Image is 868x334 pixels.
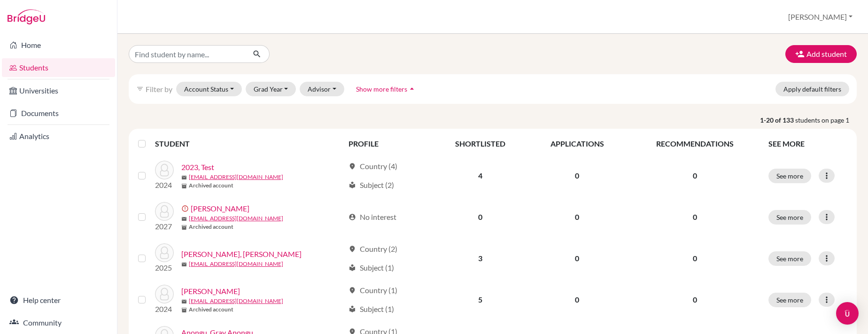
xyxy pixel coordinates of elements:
a: [PERSON_NAME] [181,286,240,297]
div: Country (2) [349,243,397,255]
div: Subject (1) [349,262,394,273]
a: [PERSON_NAME], [PERSON_NAME] [181,249,302,260]
button: Apply default filters [775,82,849,96]
th: SEE MORE [763,132,853,155]
div: Open Intercom Messenger [836,302,859,325]
p: 2025 [155,262,174,273]
img: Acaso Poch, Juan [155,202,174,221]
span: Filter by [146,85,172,93]
span: mail [181,175,187,180]
th: APPLICATIONS [527,132,627,155]
a: Students [2,58,115,77]
p: 0 [632,211,757,223]
button: See more [768,293,811,307]
div: Country (1) [349,285,397,296]
th: STUDENT [155,132,343,155]
th: RECOMMENDATIONS [627,132,763,155]
button: See more [768,169,811,183]
a: Universities [2,81,115,100]
img: 2023, Test [155,161,174,179]
a: [PERSON_NAME] [191,203,249,214]
div: Country (4) [349,161,397,172]
a: Home [2,36,115,54]
b: Archived account [189,181,233,190]
b: Archived account [189,223,233,231]
div: No interest [349,211,396,223]
td: 0 [527,196,627,238]
span: Show more filters [356,85,407,93]
a: Analytics [2,127,115,146]
td: 0 [527,238,627,279]
a: Documents [2,104,115,123]
span: mail [181,299,187,304]
span: error_outline [181,205,191,212]
button: See more [768,251,811,266]
p: 0 [632,294,757,305]
a: 2023, Test [181,162,214,173]
img: Bridge-U [8,9,45,24]
span: mail [181,262,187,267]
span: mail [181,216,187,222]
td: 3 [433,238,527,279]
input: Find student by name... [129,45,245,63]
button: [PERSON_NAME] [784,8,857,26]
span: location_on [349,245,356,253]
b: Archived account [189,305,233,314]
span: location_on [349,163,356,170]
span: local_library [349,181,356,189]
a: Help center [2,291,115,310]
button: Grad Year [246,82,296,96]
th: PROFILE [343,132,433,155]
p: 2024 [155,179,174,191]
span: local_library [349,305,356,313]
a: [EMAIL_ADDRESS][DOMAIN_NAME] [189,297,283,305]
a: [EMAIL_ADDRESS][DOMAIN_NAME] [189,214,283,223]
p: 0 [632,170,757,181]
strong: 1-20 of 133 [760,115,795,125]
span: account_circle [349,213,356,221]
span: local_library [349,264,356,272]
th: SHORTLISTED [433,132,527,155]
button: Add student [785,45,857,63]
td: 5 [433,279,527,320]
div: Subject (2) [349,179,394,191]
img: Andersen, Max [155,285,174,303]
i: arrow_drop_up [407,84,417,93]
span: location_on [349,287,356,294]
a: [EMAIL_ADDRESS][DOMAIN_NAME] [189,173,283,181]
p: 2024 [155,303,174,315]
p: 0 [632,253,757,264]
button: See more [768,210,811,225]
i: filter_list [136,85,144,93]
span: inventory_2 [181,183,187,189]
p: 2027 [155,221,174,232]
a: [EMAIL_ADDRESS][DOMAIN_NAME] [189,260,283,268]
span: students on page 1 [795,115,857,125]
button: Show more filtersarrow_drop_up [348,82,425,96]
span: inventory_2 [181,225,187,230]
a: Community [2,313,115,332]
img: Alonso Kofoed, Alexander [155,243,174,262]
td: 4 [433,155,527,196]
td: 0 [433,196,527,238]
td: 0 [527,155,627,196]
div: Subject (1) [349,303,394,315]
td: 0 [527,279,627,320]
button: Account Status [176,82,242,96]
span: inventory_2 [181,307,187,313]
button: Advisor [300,82,344,96]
